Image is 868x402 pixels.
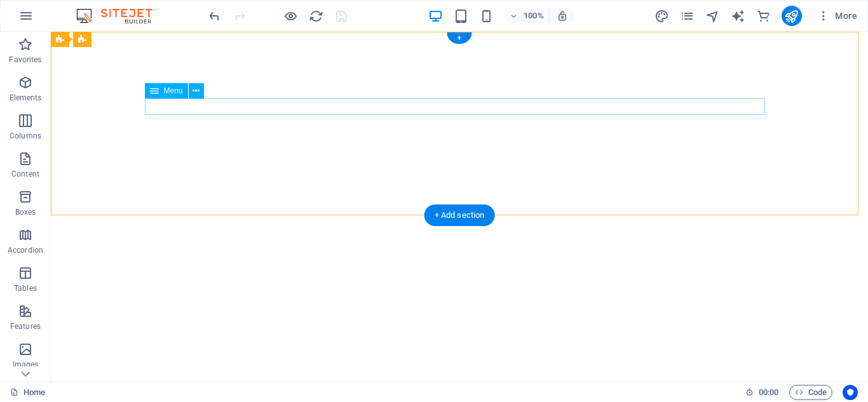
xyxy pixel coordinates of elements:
[782,6,802,26] button: publish
[13,359,39,370] p: Images
[654,8,670,23] button: design
[8,245,43,255] p: Accordion
[424,204,495,226] div: + Add section
[756,9,771,23] i: Commerce
[654,9,669,23] i: Design (Ctrl+Alt+Y)
[768,387,770,397] span: :
[817,10,857,22] span: More
[73,8,168,23] img: Editor Logo
[557,10,568,22] i: On resize automatically adjust zoom level to fit chosen device.
[756,8,771,23] button: commerce
[308,8,323,23] button: reload
[731,8,746,23] button: text_generator
[164,87,183,95] span: Menu
[9,55,41,65] p: Favorites
[843,385,858,400] button: Usercentrics
[680,8,695,23] button: pages
[447,32,471,44] div: +
[10,321,41,332] p: Features
[309,9,323,23] i: Reload page
[10,131,41,141] p: Columns
[14,283,37,293] p: Tables
[10,93,42,103] p: Elements
[745,385,779,400] h6: Session time
[680,9,695,23] i: Pages (Ctrl+Alt+S)
[789,385,832,400] button: Code
[15,207,36,217] p: Boxes
[705,8,721,23] button: navigator
[283,8,298,23] button: Click here to leave preview mode and continue editing
[207,9,222,23] i: Undo: Change image (Ctrl+Z)
[795,385,827,400] span: Code
[812,6,862,26] button: More
[731,9,745,23] i: AI Writer
[505,8,550,23] button: 100%
[705,9,720,23] i: Navigator
[10,385,45,400] a: Click to cancel selection. Double-click to open Pages
[784,9,799,23] i: Publish
[759,385,778,400] span: 00 00
[207,8,222,23] button: undo
[11,169,39,179] p: Content
[524,8,544,23] h6: 100%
